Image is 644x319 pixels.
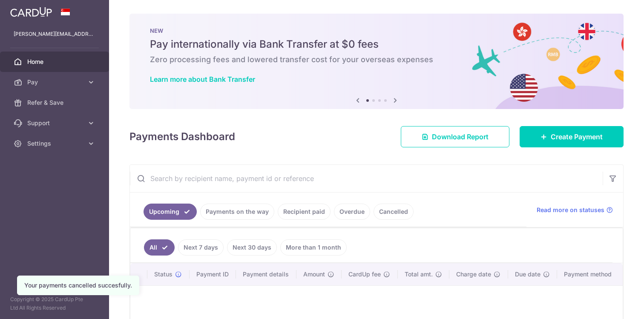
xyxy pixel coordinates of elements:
span: Amount [303,270,325,279]
a: Download Report [401,126,509,147]
span: Status [154,270,172,279]
p: [PERSON_NAME][EMAIL_ADDRESS][DOMAIN_NAME] [14,30,95,38]
div: Your payments cancelled succesfully. [24,281,132,290]
p: NEW [150,27,603,34]
h4: Payments Dashboard [129,129,235,144]
input: Search by recipient name, payment id or reference [130,165,603,192]
span: Due date [515,270,540,279]
a: All [144,239,175,256]
a: Overdue [334,204,370,220]
span: Download Report [432,132,489,142]
img: CardUp [10,7,52,17]
span: Charge date [456,270,491,279]
a: Payments on the way [200,204,274,220]
th: Payment details [236,263,296,285]
a: Recipient paid [278,204,331,220]
a: Learn more about Bank Transfer [150,75,255,83]
span: Refer & Save [27,98,83,107]
img: Bank transfer banner [129,14,624,109]
th: Payment method [557,263,623,285]
h6: Zero processing fees and lowered transfer cost for your overseas expenses [150,55,603,65]
span: Total amt. [405,270,433,279]
span: Create Payment [551,132,603,142]
iframe: Opens a widget where you can find more information [589,293,635,315]
a: Create Payment [520,126,624,147]
a: More than 1 month [280,239,347,256]
a: Cancelled [374,204,414,220]
span: Home [27,57,83,66]
span: Pay [27,78,83,86]
span: Support [27,119,83,127]
th: Payment ID [190,263,236,285]
a: Next 7 days [178,239,224,256]
a: Upcoming [144,204,197,220]
span: Read more on statuses [537,206,604,214]
span: CardUp fee [348,270,381,279]
a: Next 30 days [227,239,277,256]
a: Read more on statuses [537,206,613,214]
span: Settings [27,139,83,148]
h5: Pay internationally via Bank Transfer at $0 fees [150,37,603,51]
